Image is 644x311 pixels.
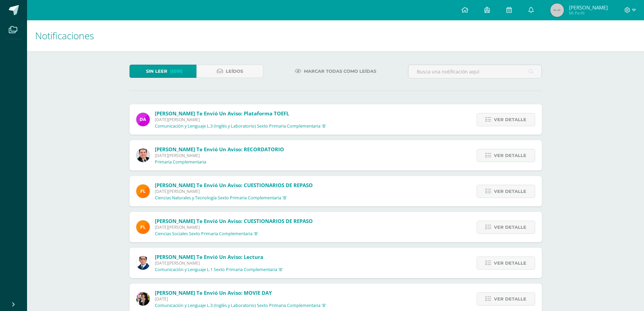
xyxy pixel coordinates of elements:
p: Comunicación y Lenguaje L.3 (Inglés y Laboratorio) Sexto Primaria Complementaria 'B' [155,124,326,129]
img: 45x45 [550,3,564,17]
p: Primaria Complementaria [155,159,206,165]
span: [DATE][PERSON_NAME] [155,117,326,123]
img: 059ccfba660c78d33e1d6e9d5a6a4bb6.png [136,256,150,270]
span: [PERSON_NAME] te envió un aviso: RECORDATORIO [155,146,284,153]
span: Ver detalle [494,185,526,198]
p: Ciencias Naturales y Tecnología Sexto Primaria Complementaria 'B' [155,195,287,201]
span: [DATE][PERSON_NAME] [155,188,313,194]
span: Leídos [226,65,243,77]
span: Mi Perfil [569,10,608,16]
p: Comunicación y Lenguaje L.3 (Inglés y Laboratorio) Sexto Primaria Complementaria 'B' [155,303,326,308]
span: Ver detalle [494,293,526,305]
span: Notificaciones [35,29,94,42]
span: Ver detalle [494,149,526,162]
img: 282f7266d1216b456af8b3d5ef4bcc50.png [136,292,150,306]
span: [DATE][PERSON_NAME] [155,224,313,230]
span: [PERSON_NAME] te envió un aviso: CUESTIONARIOS DE REPASO [155,218,313,224]
span: Ver detalle [494,257,526,269]
span: [DATE][PERSON_NAME] [155,260,283,266]
a: Sin leer(1091) [129,65,196,78]
img: 00e92e5268842a5da8ad8efe5964f981.png [136,184,150,198]
span: [PERSON_NAME] te envió un aviso: CUESTIONARIOS DE REPASO [155,182,313,188]
a: Marcar todas como leídas [286,65,385,78]
span: [DATE][PERSON_NAME] [155,153,284,158]
span: [PERSON_NAME] te envió un aviso: Lectura [155,253,263,260]
img: 00e92e5268842a5da8ad8efe5964f981.png [136,220,150,234]
input: Busca una notificación aquí [408,65,542,78]
span: [PERSON_NAME] [569,4,608,11]
img: 57933e79c0f622885edf5cfea874362b.png [136,149,150,162]
img: 20293396c123fa1d0be50d4fd90c658f.png [136,113,150,126]
p: Comunicación y Lenguaje L.1 Sexto Primaria Complementaria 'B' [155,267,283,272]
span: [DATE] [155,296,326,302]
span: Sin leer [146,65,167,77]
span: [PERSON_NAME] te envió un aviso: MOVIE DAY [155,289,272,296]
span: (1091) [170,65,183,77]
p: Ciencias Sociales Sexto Primaria Complementaria 'B' [155,231,258,237]
span: [PERSON_NAME] te envió un aviso: Plataforma TOEFL [155,110,289,117]
span: Ver detalle [494,221,526,234]
span: Marcar todas como leídas [304,65,376,77]
span: Ver detalle [494,113,526,126]
a: Leídos [196,65,263,78]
